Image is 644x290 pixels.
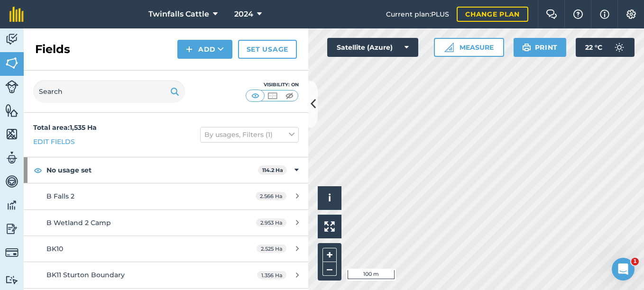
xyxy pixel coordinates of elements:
[327,38,418,57] button: Satellite (Azure)
[434,38,504,57] button: Measure
[34,164,42,176] img: svg+xml;base64,PHN2ZyB4bWxucz0iaHR0cDovL3d3dy53My5vcmcvMjAwMC9zdmciIHdpZHRoPSIxOCIgaGVpZ2h0PSIyNC...
[5,222,18,236] img: svg+xml;base64,PD94bWwgdmVyc2lvbj0iMS4wIiBlbmNvZGluZz0idXRmLTgiPz4KPCEtLSBHZW5lcmF0b3I6IEFkb2JlIE...
[246,81,299,89] div: Visibility: On
[249,91,261,100] img: svg+xml;base64,PHN2ZyB4bWxucz0iaHR0cDovL3d3dy53My5vcmcvMjAwMC9zdmciIHdpZHRoPSI1MCIgaGVpZ2h0PSI0MC...
[257,271,286,279] span: 1.356 Ha
[5,151,18,165] img: svg+xml;base64,PD94bWwgdmVyc2lvbj0iMS4wIiBlbmNvZGluZz0idXRmLTgiPz4KPCEtLSBHZW5lcmF0b3I6IEFkb2JlIE...
[35,42,70,57] h2: Fields
[5,127,18,141] img: svg+xml;base64,PHN2ZyB4bWxucz0iaHR0cDovL3d3dy53My5vcmcvMjAwMC9zdmciIHdpZHRoPSI1NiIgaGVpZ2h0PSI2MC...
[33,136,75,147] a: Edit fields
[33,123,97,132] strong: Total area : 1,535 Ha
[631,258,639,265] span: 1
[262,167,283,173] strong: 114.2 Ha
[200,127,299,142] button: By usages, Filters (1)
[148,9,209,20] span: Twinfalls Cattle
[170,86,179,97] img: svg+xml;base64,PHN2ZyB4bWxucz0iaHR0cDovL3d3dy53My5vcmcvMjAwMC9zdmciIHdpZHRoPSIxOSIgaGVpZ2h0PSIyNC...
[33,80,185,103] input: Search
[322,248,337,262] button: +
[5,56,18,70] img: svg+xml;base64,PHN2ZyB4bWxucz0iaHR0cDovL3d3dy53My5vcmcvMjAwMC9zdmciIHdpZHRoPSI1NiIgaGVpZ2h0PSI2MC...
[24,262,308,288] a: BK11 Sturton Boundary1.356 Ha
[5,246,18,259] img: svg+xml;base64,PD94bWwgdmVyc2lvbj0iMS4wIiBlbmNvZGluZz0idXRmLTgiPz4KPCEtLSBHZW5lcmF0b3I6IEFkb2JlIE...
[612,258,635,281] iframe: Intercom live chat
[610,38,629,57] img: svg+xml;base64,PD94bWwgdmVyc2lvbj0iMS4wIiBlbmNvZGluZz0idXRmLTgiPz4KPCEtLSBHZW5lcmF0b3I6IEFkb2JlIE...
[46,192,74,200] span: B Falls 2
[46,157,258,183] strong: No usage set
[324,221,335,232] img: Four arrows, one pointing top left, one top right, one bottom right and the last bottom left
[457,7,528,22] a: Change plan
[318,186,341,210] button: i
[5,275,18,284] img: svg+xml;base64,PD94bWwgdmVyc2lvbj0iMS4wIiBlbmNvZGluZz0idXRmLTgiPz4KPCEtLSBHZW5lcmF0b3I6IEFkb2JlIE...
[444,43,454,52] img: Ruler icon
[386,9,449,19] span: Current plan : PLUS
[322,262,337,276] button: –
[177,40,232,59] button: Add
[238,40,297,59] a: Set usage
[257,245,286,253] span: 2.525 Ha
[514,38,567,57] button: Print
[572,9,584,19] img: A question mark icon
[576,38,635,57] button: 22 °C
[24,210,308,236] a: B Wetland 2 Camp2.953 Ha
[546,9,557,19] img: Two speech bubbles overlapping with the left bubble in the forefront
[24,236,308,262] a: BK102.525 Ha
[267,91,278,100] img: svg+xml;base64,PHN2ZyB4bWxucz0iaHR0cDovL3d3dy53My5vcmcvMjAwMC9zdmciIHdpZHRoPSI1MCIgaGVpZ2h0PSI0MC...
[585,38,602,57] span: 22 ° C
[46,271,125,279] span: BK11 Sturton Boundary
[626,9,637,19] img: A cog icon
[24,183,308,209] a: B Falls 22.566 Ha
[284,91,295,100] img: svg+xml;base64,PHN2ZyB4bWxucz0iaHR0cDovL3d3dy53My5vcmcvMjAwMC9zdmciIHdpZHRoPSI1MCIgaGVpZ2h0PSI0MC...
[46,245,63,253] span: BK10
[24,157,308,183] div: No usage set114.2 Ha
[328,192,331,204] span: i
[522,42,531,53] img: svg+xml;base64,PHN2ZyB4bWxucz0iaHR0cDovL3d3dy53My5vcmcvMjAwMC9zdmciIHdpZHRoPSIxOSIgaGVpZ2h0PSIyNC...
[600,9,609,20] img: svg+xml;base64,PHN2ZyB4bWxucz0iaHR0cDovL3d3dy53My5vcmcvMjAwMC9zdmciIHdpZHRoPSIxNyIgaGVpZ2h0PSIxNy...
[256,192,286,200] span: 2.566 Ha
[5,32,18,46] img: svg+xml;base64,PD94bWwgdmVyc2lvbj0iMS4wIiBlbmNvZGluZz0idXRmLTgiPz4KPCEtLSBHZW5lcmF0b3I6IEFkb2JlIE...
[234,9,253,20] span: 2024
[5,80,18,93] img: svg+xml;base64,PD94bWwgdmVyc2lvbj0iMS4wIiBlbmNvZGluZz0idXRmLTgiPz4KPCEtLSBHZW5lcmF0b3I6IEFkb2JlIE...
[9,7,24,22] img: fieldmargin Logo
[256,218,286,227] span: 2.953 Ha
[46,218,111,227] span: B Wetland 2 Camp
[186,44,193,55] img: svg+xml;base64,PHN2ZyB4bWxucz0iaHR0cDovL3d3dy53My5vcmcvMjAwMC9zdmciIHdpZHRoPSIxNCIgaGVpZ2h0PSIyNC...
[5,198,18,212] img: svg+xml;base64,PD94bWwgdmVyc2lvbj0iMS4wIiBlbmNvZGluZz0idXRmLTgiPz4KPCEtLSBHZW5lcmF0b3I6IEFkb2JlIE...
[5,174,18,189] img: svg+xml;base64,PD94bWwgdmVyc2lvbj0iMS4wIiBlbmNvZGluZz0idXRmLTgiPz4KPCEtLSBHZW5lcmF0b3I6IEFkb2JlIE...
[5,103,18,118] img: svg+xml;base64,PHN2ZyB4bWxucz0iaHR0cDovL3d3dy53My5vcmcvMjAwMC9zdmciIHdpZHRoPSI1NiIgaGVpZ2h0PSI2MC...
